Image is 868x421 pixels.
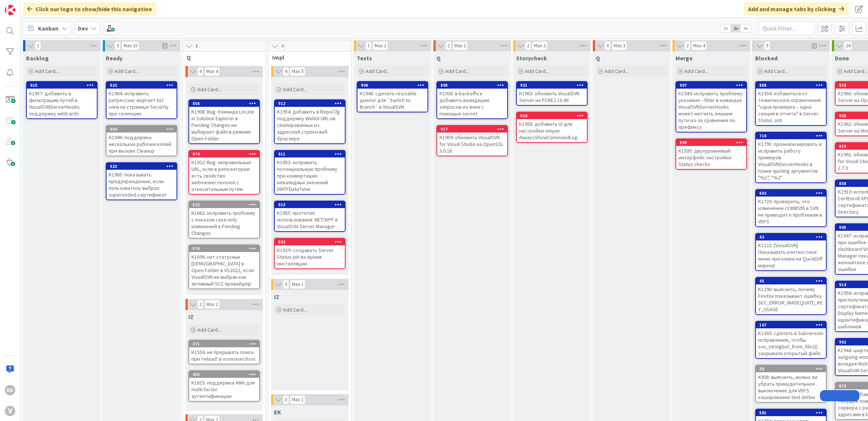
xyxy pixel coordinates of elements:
span: Add Card... [35,68,59,74]
div: 906K1948: сделать resizable диалог для `Switch to Branch` в VisualSVN [357,82,427,112]
div: 718K1795: проанализировать и исправить работу примеров VisualSVNServerHooks в плане quoting аргум... [756,133,826,182]
div: 874 [189,151,259,157]
div: 912 [278,101,345,106]
div: 38K938: выяснить, можно ли убрать принудительное выключение для VDFS кэширование text deltas [756,366,826,402]
div: 882 [278,239,345,245]
div: 907 [676,82,746,89]
div: 522 [189,201,259,208]
span: IZ [188,313,194,320]
b: Dev [78,25,88,32]
span: Kanban [38,24,58,33]
span: 9 [764,41,770,50]
div: K1934: избавиться от технического ограничения "одна проверка – одна секция в отчете" в Server Sta... [756,89,826,125]
div: 718 [759,133,826,138]
div: 895 [441,83,507,88]
div: 916K1958: добавить UI для настройки опции AlwaysShowCommandLog [517,112,587,142]
div: 907 [680,83,746,88]
div: Max 2 [454,44,466,48]
span: 1x [721,25,731,32]
div: 522K1662: исправить проблему с показом case-only изменений в Pending Changes [189,201,259,238]
div: 895K1938: в backoffice добавить валидацию запросов из www с помощью secret [437,82,507,118]
div: 371K1556: не прерывать поиск при 'reload' в vsvnsearchsvc [189,341,259,364]
div: 890 [676,139,746,146]
div: K1556: не прерывать поиск при 'reload' в vsvnsearchsvc [189,347,259,364]
div: K1222: [VisualSVN] Показывать контекстное меню при клике на QuickDiff маркер [756,240,826,270]
div: 882K1929: создавать Server Status job во время инсталляции [275,239,345,268]
div: 904K1946: поддержка нескольких рабочих копий при вызове Cleanup [106,126,177,156]
span: Add Card... [115,68,139,74]
span: Merge [675,54,693,62]
span: Add Card... [764,68,788,74]
span: 0 [283,395,289,404]
div: 915K1957: добавить в фильтрацию путей в VisualSVNServerHooks поддержку wildcards [27,82,97,118]
div: 917 [441,127,507,132]
span: Done [835,54,849,62]
div: K1696: нет статусных [DEMOGRAPHIC_DATA] в Open Folder в VS2022, если VisualSVN не выбран как акти... [189,252,259,288]
div: 921 [517,82,587,89]
div: 107 [759,322,826,328]
span: 2x [731,25,741,32]
div: 455K1615: поддержка AMA для multi-factor аутентификации [189,371,259,401]
div: 45 [756,278,826,284]
span: 1 [35,41,41,50]
span: Add Card... [684,68,708,74]
div: 455 [193,372,259,377]
div: 874 [193,152,259,157]
div: 904 [106,126,177,133]
div: 45K1290: выяснить, почему Firefox показывает ошибку SEC_ERROR_INADEQUATE_KEY_USAGE [756,278,826,314]
div: 913 [278,202,345,207]
div: 42 [759,235,826,240]
div: Max 4 [206,70,218,73]
div: 856K1908: Bug: Команда Locate in Solution Explorer в Pending Changes не выбирает файл в режиме Op... [189,100,259,143]
span: 0 [605,41,611,50]
span: Q [596,54,600,62]
div: 911 [275,151,345,157]
span: Add Card... [445,68,469,74]
div: 570 [189,245,259,252]
span: 3x [741,25,751,32]
span: 4 [283,67,289,76]
div: Max 4 [693,44,705,48]
div: 455 [189,371,259,378]
div: Max 2 [206,303,218,306]
div: 42 [756,234,826,240]
div: K1922: Bug: неправильные URL, если в репозитории есть свойство webviewer:revision с относительным... [189,157,259,194]
span: Add Card... [366,68,390,74]
span: 1 [366,41,372,50]
span: 4 [279,42,285,51]
div: 581 [756,409,826,416]
div: 907K1949: исправить проблему: указание --filter в командах VisualSVNServerHooks может матчить лиш... [676,82,746,132]
div: K1929: создавать Server Status job во время инсталляции [275,245,345,268]
div: K1290: выяснить, почему Firefox показывает ошибку SEC_ERROR_INADEQUATE_KEY_USAGE [756,284,826,314]
span: Add Card... [283,86,307,93]
span: EK [274,408,281,416]
div: 888K1934: избавиться от технического ограничения "одна проверка – одна секция в отчете" в Server ... [756,82,826,125]
div: 915 [30,83,97,88]
div: K1964: исправить регрессию: моргает list view на странице Security при селекции [106,89,177,118]
div: 890 [680,140,746,145]
span: Add Card... [525,68,549,74]
div: K1955: прототип использования .NET/WPF в VisualSVN Server Manager [275,208,345,231]
div: 371 [193,341,259,347]
span: 2 [445,41,451,50]
span: Q [436,54,441,62]
div: 912 [275,100,345,107]
div: Add and manage tabs by clicking [744,2,849,16]
div: K1615: поддержка AMA для multi-factor аутентификации [189,378,259,401]
div: 913 [275,201,345,208]
span: Add Card... [197,326,221,333]
div: 718 [756,133,826,139]
span: Add Card... [844,68,868,74]
div: K1946: поддержка нескольких рабочих копий при вызове Cleanup [106,133,177,156]
span: Ready [106,54,123,62]
div: K1959: обновить VisualSVN for Visual Studio на OpenSSL 3.0.18 [437,133,507,156]
div: 882 [275,239,345,245]
div: Max 3 [614,44,625,48]
div: 906 [357,82,427,89]
div: K1935: двухуровневый интерфейс настройки Status checks [676,146,746,169]
div: K1963: обновить VisualSVN Server на PCRE2 10.46 [517,89,587,105]
div: 856 [193,101,259,106]
div: 42K1222: [VisualSVN] Показывать контекстное меню при клике на QuickDiff маркер [756,234,826,270]
span: Blocked [755,54,778,62]
div: K1938: в backoffice добавить валидацию запросов из www с помощью secret [437,89,507,118]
